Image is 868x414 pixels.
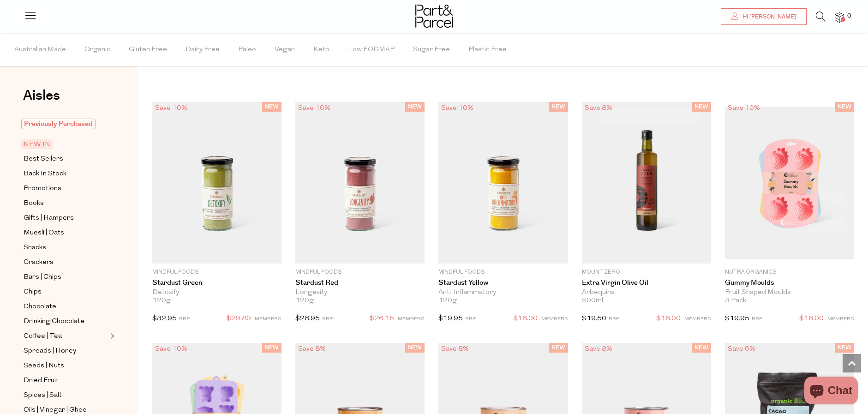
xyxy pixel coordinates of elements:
[725,288,854,297] div: Fruit Shaped Moulds
[438,288,568,297] div: Anti-Inflammatory
[186,34,220,66] span: Dairy Free
[24,183,61,194] span: Promotions
[295,288,425,297] div: Longevity
[752,317,762,322] small: RRP
[835,343,854,353] span: NEW
[24,331,62,342] span: Coffee | Tea
[725,268,854,276] p: Nutra Organics
[152,297,171,305] span: 120g
[24,227,108,239] a: Muesli | Oats
[827,317,854,322] small: MEMBERS
[465,317,476,322] small: RRP
[725,297,746,305] span: 3 Pack
[582,297,603,305] span: 500ml
[398,317,425,322] small: MEMBERS
[438,279,568,287] a: Stardust Yellow
[24,375,59,386] span: Dried Fruit
[21,139,53,149] span: NEW IN
[295,102,333,114] div: Save 10%
[295,343,329,355] div: Save 8%
[721,8,807,25] a: Hi [PERSON_NAME]
[413,34,450,66] span: Sugar Free
[438,268,568,276] p: Mindful Foods
[725,279,854,287] a: Gummy Moulds
[24,242,46,253] span: Snacks
[24,139,108,150] a: NEW IN
[262,102,281,112] span: NEW
[725,343,758,355] div: Save 6%
[541,317,568,322] small: MEMBERS
[513,313,538,325] span: $18.00
[24,272,61,283] span: Bars | Chips
[740,13,796,21] span: Hi [PERSON_NAME]
[549,343,568,353] span: NEW
[322,317,333,322] small: RRP
[152,268,281,276] p: Mindful Foods
[152,279,281,287] a: Stardust Green
[438,297,457,305] span: 120g
[23,85,60,106] span: Aisles
[23,89,60,112] a: Aisles
[24,183,108,194] a: Promotions
[152,102,281,264] img: Stardust Green
[24,390,62,401] span: Spices | Salt
[262,343,281,353] span: NEW
[152,102,190,114] div: Save 10%
[725,107,854,259] img: Gummy Moulds
[14,34,66,66] span: Australian Made
[24,390,108,401] a: Spices | Salt
[24,301,108,312] a: Chocolate
[24,316,108,327] a: Drinking Chocolate
[227,313,251,325] span: $29.80
[802,377,861,407] inbox-online-store-chat: Shopify online store chat
[725,102,763,114] div: Save 10%
[129,34,167,66] span: Gluten Free
[24,287,42,298] span: Chips
[845,12,853,20] span: 0
[582,102,711,264] img: Extra Virgin Olive Oil
[179,317,190,322] small: RRP
[24,119,108,130] a: Previously Purchased
[609,317,619,322] small: RRP
[684,317,711,322] small: MEMBERS
[438,102,476,114] div: Save 10%
[692,102,711,112] span: NEW
[24,345,108,357] a: Spreads | Honey
[582,268,711,276] p: Mount Zero
[24,330,108,342] a: Coffee | Tea
[255,317,281,322] small: MEMBERS
[152,315,177,322] span: $32.95
[835,102,854,112] span: NEW
[468,34,507,66] span: Plastic Free
[725,315,749,322] span: $19.95
[24,213,74,224] span: Gifts | Hampers
[370,313,394,325] span: $26.15
[24,168,108,180] a: Back In Stock
[24,360,108,372] a: Seeds | Nuts
[348,34,395,66] span: Low FODMAP
[152,343,190,355] div: Save 10%
[24,153,108,165] a: Best Sellers
[21,119,96,129] span: Previously Purchased
[295,297,314,305] span: 120g
[549,102,568,112] span: NEW
[84,34,110,66] span: Organic
[24,375,108,386] a: Dried Fruit
[295,279,425,287] a: Stardust Red
[24,360,64,372] span: Seeds | Nuts
[438,343,472,355] div: Save 8%
[405,102,425,112] span: NEW
[24,257,108,268] a: Crackers
[24,154,63,165] span: Best Sellers
[438,102,568,264] img: Stardust Yellow
[835,12,844,22] a: 0
[295,315,320,322] span: $28.95
[405,343,425,353] span: NEW
[799,313,824,325] span: $18.00
[24,228,64,239] span: Muesli | Oats
[24,346,76,357] span: Spreads | Honey
[275,34,295,66] span: Vegan
[24,286,108,298] a: Chips
[582,343,615,355] div: Save 8%
[582,315,606,322] span: $19.50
